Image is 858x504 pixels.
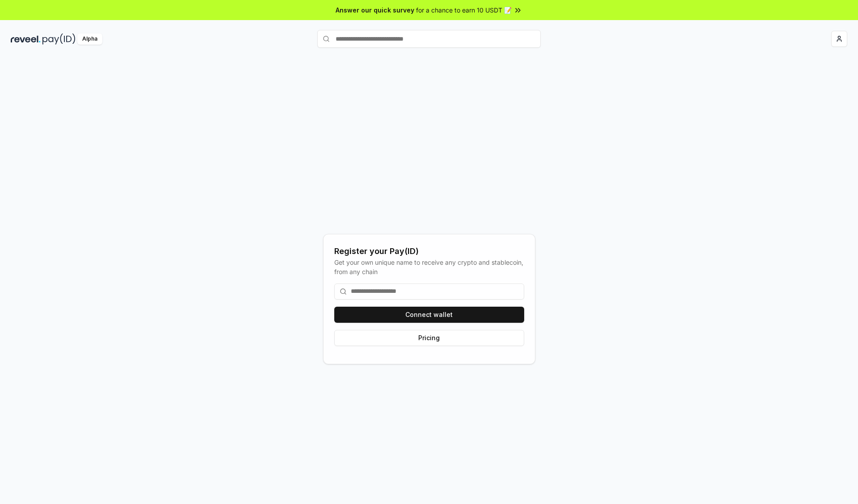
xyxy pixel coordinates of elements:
img: pay_id [42,33,76,45]
div: Get your own unique name to receive any crypto and stablecoin, from any chain [334,258,524,276]
div: Alpha [77,33,102,45]
img: reveel_dark [11,33,41,45]
div: Register your Pay(ID) [334,245,524,258]
span: for a chance to earn 10 USDT 📝 [416,5,512,15]
span: Answer our quick survey [336,5,414,15]
button: Connect wallet [334,307,524,323]
button: Pricing [334,330,524,346]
